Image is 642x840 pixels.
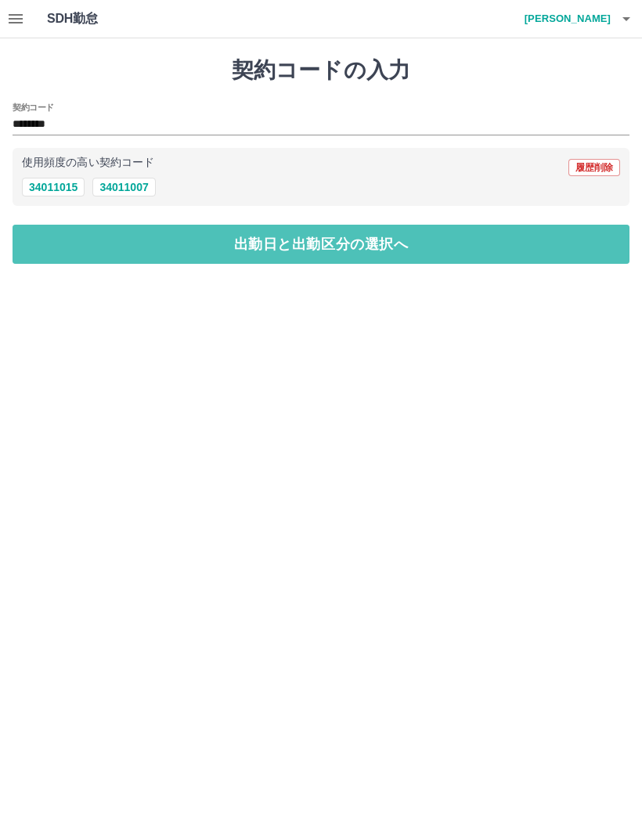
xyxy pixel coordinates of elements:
[13,225,629,264] button: 出勤日と出勤区分の選択へ
[22,157,154,168] p: 使用頻度の高い契約コード
[13,57,629,84] h1: 契約コードの入力
[13,101,54,114] h2: 契約コード
[568,159,620,176] button: 履歴削除
[22,178,85,196] button: 34011015
[92,178,155,196] button: 34011007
